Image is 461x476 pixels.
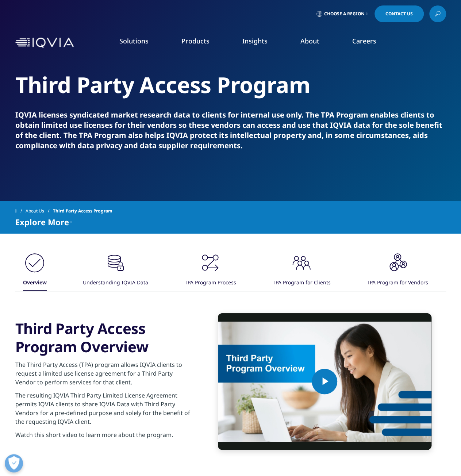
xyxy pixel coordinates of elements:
[242,37,268,45] a: Insights
[15,430,192,444] p: Watch this short video to learn more about the program.
[82,252,148,291] button: Understanding IQVIA Data
[181,37,210,45] a: Products
[77,26,446,60] nav: Primary
[312,369,337,394] button: Play Video
[15,110,446,151] div: IQVIA licenses syndicated market research data to clients for internal use only. The TPA Program ...
[15,218,69,226] span: Explore More
[5,454,23,472] button: Open Preferences
[83,275,148,291] div: Understanding IQVIA Data
[273,275,331,291] div: TPA Program for Clients
[15,391,192,430] p: The resulting IQVIA Third Party Limited License Agreement permits IQVIA clients to share IQVIA Da...
[367,275,428,291] div: TPA Program for Vendors
[374,5,424,22] a: Contact Us
[15,38,74,48] img: IQVIA Healthcare Information Technology and Pharma Clinical Research Company
[352,37,376,45] a: Careers
[185,275,236,291] div: TPA Program Process
[15,360,192,391] p: The Third Party Access (TPA) program allows IQVIA clients to request a limited use license agreem...
[385,12,413,16] span: Contact Us
[15,319,192,356] h3: Third Party Access Program Overview
[119,37,149,45] a: Solutions
[300,37,319,45] a: About
[272,252,331,291] button: TPA Program for Clients
[23,275,47,291] div: Overview
[218,313,431,450] video-js: Video Player
[53,204,112,218] span: Third Party Access Program
[26,204,53,218] a: About Us
[22,252,47,291] button: Overview
[324,11,365,17] span: Choose a Region
[366,252,428,291] button: TPA Program for Vendors
[184,252,236,291] button: TPA Program Process
[15,71,446,99] h2: Third Party Access Program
